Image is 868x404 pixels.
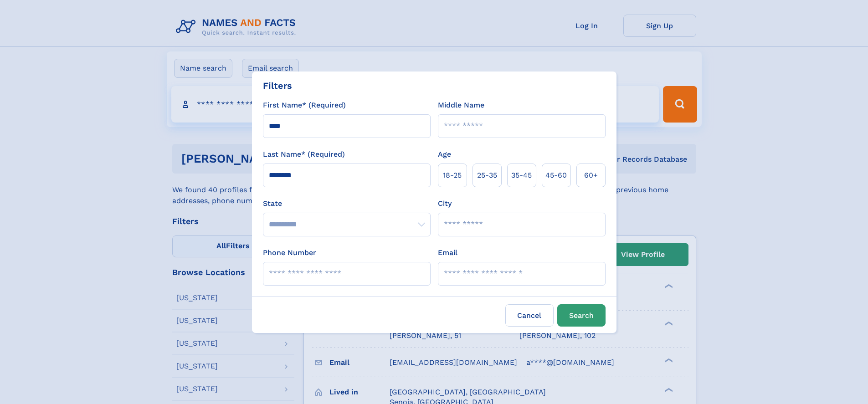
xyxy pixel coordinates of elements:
span: 18‑25 [443,170,462,181]
span: 25‑35 [477,170,497,181]
span: 35‑45 [511,170,532,181]
label: State [263,198,431,209]
label: Email [438,247,457,258]
label: Last Name* (Required) [263,149,345,160]
label: First Name* (Required) [263,100,346,111]
div: Filters [263,79,292,92]
span: 60+ [584,170,598,181]
span: 45‑60 [545,170,567,181]
label: Middle Name [438,100,484,111]
label: Age [438,149,451,160]
label: Phone Number [263,247,316,258]
label: City [438,198,452,209]
button: Search [557,304,606,327]
label: Cancel [505,304,554,327]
